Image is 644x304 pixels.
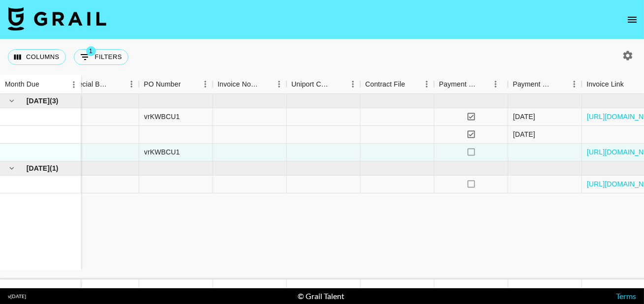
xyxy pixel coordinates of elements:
[553,77,567,91] button: Sort
[86,46,96,56] span: 1
[434,75,508,94] div: Payment Sent
[8,7,106,30] img: Grail Talent
[286,75,360,94] div: Uniport Contact Email
[139,75,213,94] div: PO Number
[616,291,636,301] a: Terms
[27,163,50,173] span: [DATE]
[8,293,26,300] div: v [DATE]
[213,75,286,94] div: Invoice Notes
[70,75,110,94] div: Special Booking Type
[488,77,503,91] button: Menu
[513,129,535,139] div: 11/06/2025
[258,77,272,91] button: Sort
[405,77,419,91] button: Sort
[513,75,553,94] div: Payment Sent Date
[360,75,434,94] div: Contract File
[624,77,638,91] button: Sort
[110,77,124,91] button: Sort
[622,10,642,30] button: open drawer
[144,147,180,157] div: vrKWBCU1
[365,75,405,94] div: Contract File
[513,112,535,122] div: 30/07/2025
[65,75,139,94] div: Special Booking Type
[217,75,258,94] div: Invoice Notes
[439,75,477,94] div: Payment Sent
[66,77,81,92] button: Menu
[291,75,332,94] div: Uniport Contact Email
[586,75,624,94] div: Invoice Link
[419,77,434,91] button: Menu
[50,163,59,173] span: ( 1 )
[5,161,19,175] button: hide children
[345,77,360,91] button: Menu
[124,77,139,91] button: Menu
[8,49,66,65] button: Select columns
[74,49,128,65] button: Show filters
[272,77,286,91] button: Menu
[5,75,39,94] div: Month Due
[27,96,50,106] span: [DATE]
[144,112,180,122] div: vrKWBCU1
[181,77,195,91] button: Sort
[567,77,582,91] button: Menu
[508,75,582,94] div: Payment Sent Date
[298,291,344,301] div: © Grail Talent
[5,94,19,108] button: hide children
[39,78,53,91] button: Sort
[144,75,181,94] div: PO Number
[332,77,345,91] button: Sort
[198,77,213,91] button: Menu
[50,96,59,106] span: ( 3 )
[477,77,491,91] button: Sort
